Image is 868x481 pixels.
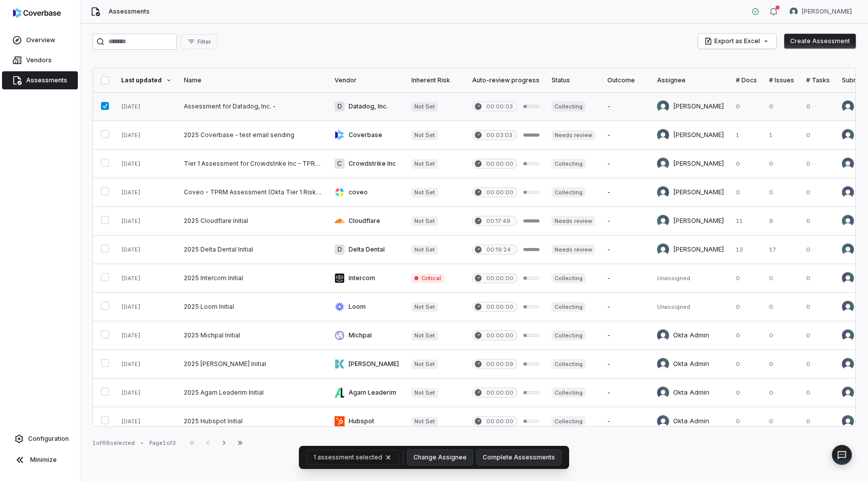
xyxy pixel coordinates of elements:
[472,76,539,84] div: Auto-review progress
[806,76,830,84] div: # Tasks
[842,215,854,227] img: Sayantan Bhattacherjee avatar
[657,358,669,370] img: Okta Admin avatar
[2,71,78,89] a: Assessments
[30,456,57,464] span: Minimize
[149,439,176,447] div: Page 1 of 3
[28,435,69,443] span: Configuration
[184,76,322,84] div: Name
[601,379,651,407] td: -
[2,51,78,69] a: Vendors
[197,38,211,46] span: Filter
[601,350,651,379] td: -
[657,387,669,399] img: Okta Admin avatar
[307,450,399,465] button: 1 assessment selected
[601,150,651,178] td: -
[411,76,460,84] div: Inherent Risk
[842,186,854,198] img: Nic SvcAcct avatar
[4,430,76,448] a: Configuration
[477,450,561,465] button: Complete Assessments
[657,244,669,256] img: Sayantan Bhattacherjee avatar
[601,121,651,150] td: -
[657,215,669,227] img: Sayantan Bhattacherjee avatar
[601,92,651,121] td: -
[784,34,856,49] button: Create Assessment
[26,56,52,64] span: Vendors
[4,450,76,470] button: Minimize
[601,178,651,207] td: -
[607,76,645,84] div: Outcome
[657,329,669,341] img: Okta Admin avatar
[657,415,669,427] img: Okta Admin avatar
[26,76,67,84] span: Assessments
[601,264,651,293] td: -
[842,158,854,170] img: Nic SvcAcct avatar
[657,76,724,84] div: Assignee
[842,129,854,141] img: Okta Admin avatar
[698,34,776,49] button: Export as Excel
[657,186,669,198] img: Samuel Folarin avatar
[657,129,669,141] img: Samuel Folarin avatar
[842,358,854,370] img: Okta Admin avatar
[313,453,382,461] span: 1 assessment selected
[2,31,78,49] a: Overview
[92,439,135,447] div: 1 of 68 selected
[842,272,854,284] img: Okta Admin avatar
[108,8,150,16] span: Assessments
[790,8,798,16] img: Sayantan Bhattacherjee avatar
[657,100,669,112] img: Sayantan Bhattacherjee avatar
[802,8,852,16] span: [PERSON_NAME]
[181,34,218,49] button: Filter
[601,293,651,321] td: -
[769,76,794,84] div: # Issues
[736,76,757,84] div: # Docs
[842,100,854,112] img: Nic SvcAcct avatar
[121,76,172,84] div: Last updated
[141,439,143,446] div: •
[842,301,854,313] img: Okta Admin avatar
[26,36,55,44] span: Overview
[657,158,669,170] img: Adeola Ajiginni avatar
[842,329,854,341] img: Okta Admin avatar
[552,76,595,84] div: Status
[842,387,854,399] img: Okta Admin avatar
[601,321,651,350] td: -
[13,8,61,18] img: logo-D7KZi-bG.svg
[784,4,858,19] button: Sayantan Bhattacherjee avatar[PERSON_NAME]
[335,76,399,84] div: Vendor
[407,450,473,465] button: Change Assignee
[842,244,854,256] img: Sayantan Bhattacherjee avatar
[601,235,651,264] td: -
[842,415,854,427] img: Okta Admin avatar
[601,407,651,436] td: -
[601,207,651,235] td: -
